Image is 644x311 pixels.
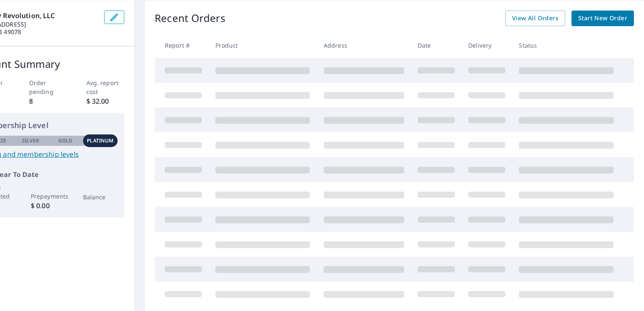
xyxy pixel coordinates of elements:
th: Address [317,33,411,58]
p: Avg. report cost [86,78,125,96]
p: Gold [58,137,72,145]
p: Platinum [87,137,113,145]
p: $ 32.00 [86,96,125,106]
p: Balance [83,193,118,201]
p: Silver [22,137,40,145]
a: View All Orders [505,11,565,26]
p: Recent Orders [155,11,225,26]
p: 8 [29,96,67,106]
span: Start New Order [578,13,627,24]
th: Status [512,33,620,58]
span: View All Orders [512,13,558,24]
p: $ 0.00 [31,201,66,211]
th: Delivery [462,33,512,58]
th: Date [411,33,462,58]
th: Report # [155,33,209,58]
p: Prepayments [31,192,66,201]
a: Start New Order [572,11,634,26]
th: Product [209,33,317,58]
p: Order pending [29,78,67,96]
